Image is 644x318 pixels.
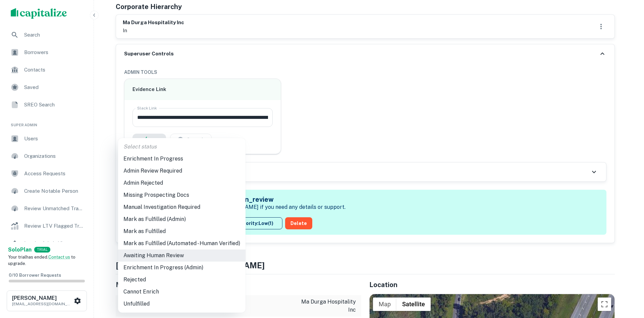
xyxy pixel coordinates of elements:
[118,177,246,189] li: Admin Rejected
[118,213,246,225] li: Mark as Fulfilled (Admin)
[118,225,246,237] li: Mark as Fulfilled
[118,201,246,213] li: Manual Investigation Required
[118,249,246,262] li: Awaiting Human Review
[118,262,246,274] li: Enrichment In Progress (Admin)
[118,274,246,286] li: Rejected
[118,165,246,177] li: Admin Review Required
[118,189,246,201] li: Missing Prospecting Docs
[610,264,644,297] iframe: Chat Widget
[118,286,246,298] li: Cannot Enrich
[118,298,246,310] li: Unfulfilled
[118,153,246,165] li: Enrichment In Progress
[118,237,246,249] li: Mark as Fulfilled (Automated - Human Verified)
